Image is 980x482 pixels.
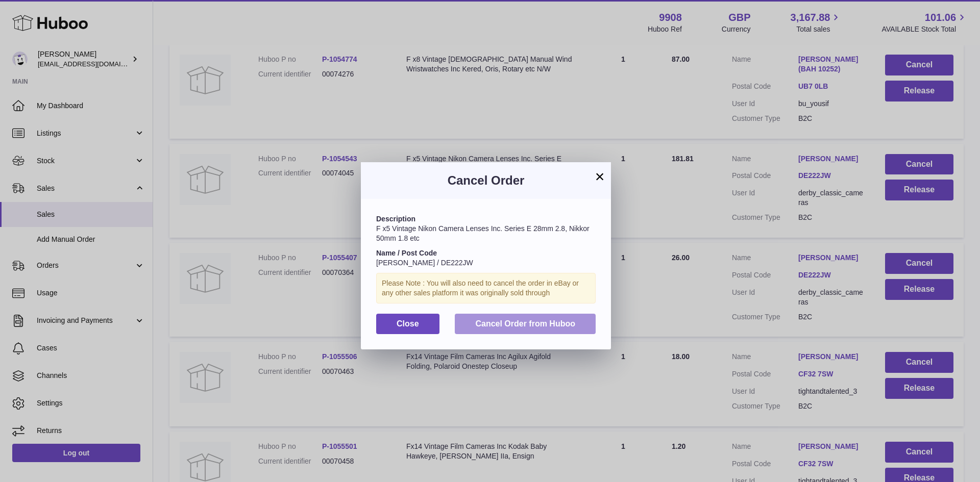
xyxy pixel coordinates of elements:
span: [PERSON_NAME] / DE222JW [376,259,473,267]
span: Close [397,319,419,328]
button: Cancel Order from Huboo [455,314,596,335]
h3: Cancel Order [376,172,596,189]
strong: Name / Post Code [376,249,437,257]
div: Please Note : You will also need to cancel the order in eBay or any other sales platform it was o... [376,273,596,303]
button: Close [376,314,439,335]
strong: Description [376,215,415,223]
button: × [594,170,606,183]
span: Cancel Order from Huboo [475,319,575,328]
span: F x5 Vintage Nikon Camera Lenses Inc. Series E 28mm 2.8, Nikkor 50mm 1.8 etc [376,224,590,242]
